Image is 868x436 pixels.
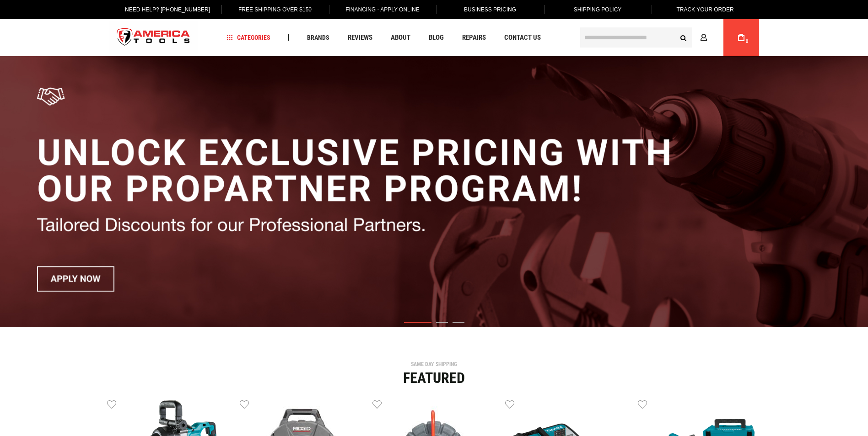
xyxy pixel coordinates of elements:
a: About [387,32,415,44]
a: Categories [222,32,275,44]
a: Repairs [458,32,490,44]
span: About [391,34,410,41]
span: Blog [429,34,444,41]
span: Shipping Policy [574,6,622,13]
span: Repairs [462,34,486,41]
a: Reviews [344,32,377,44]
a: Brands [303,32,334,44]
span: 0 [746,39,749,44]
div: Featured [107,371,761,385]
a: 0 [733,19,750,56]
span: Categories [226,34,270,41]
span: Reviews [348,34,372,41]
span: Contact Us [504,34,541,41]
span: Brands [307,34,329,41]
a: store logo [109,21,198,55]
img: America Tools [109,21,198,55]
a: Blog [425,32,448,44]
button: Search [675,29,692,46]
div: SAME DAY SHIPPING [107,362,761,367]
a: Contact Us [500,32,545,44]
